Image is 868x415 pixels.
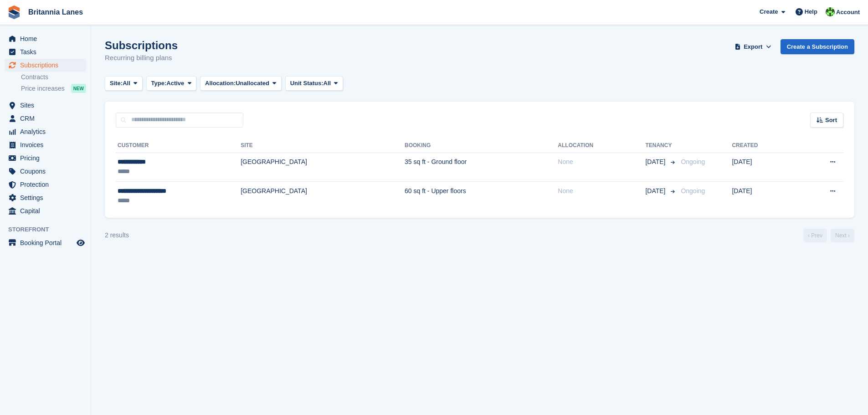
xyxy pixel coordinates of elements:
[20,205,75,217] span: Capital
[324,79,331,88] span: All
[20,191,75,204] span: Settings
[20,138,75,151] span: Invoices
[20,59,75,72] span: Subscriptions
[558,186,645,196] div: None
[825,116,837,125] span: Sort
[20,125,75,138] span: Analytics
[146,76,197,91] button: Type: Active
[241,182,405,210] td: [GEOGRAPHIC_DATA]
[558,138,645,153] th: Allocation
[681,158,705,165] span: Ongoing
[405,182,558,210] td: 60 sq ft - Upper floors
[21,84,65,93] span: Price increases
[5,205,86,217] a: menu
[826,7,835,16] img: Robert Parr
[801,229,856,242] nav: Page
[805,7,817,16] span: Help
[558,157,645,167] div: None
[645,138,677,153] th: Tenancy
[405,138,558,153] th: Booking
[732,138,796,153] th: Created
[5,112,86,125] a: menu
[105,76,143,91] button: Site: All
[20,236,75,249] span: Booking Portal
[732,153,796,182] td: [DATE]
[803,229,827,242] a: Previous
[20,178,75,191] span: Protection
[20,99,75,112] span: Sites
[681,187,705,195] span: Ongoing
[116,138,241,153] th: Customer
[760,7,778,16] span: Create
[5,99,86,112] a: menu
[105,39,178,51] h1: Subscriptions
[21,83,86,93] a: Price increases NEW
[25,5,87,20] a: Britannia Lanes
[166,79,184,88] span: Active
[21,73,86,82] a: Contracts
[836,8,860,17] span: Account
[831,229,854,242] a: Next
[645,186,667,196] span: [DATE]
[744,42,762,51] span: Export
[20,32,75,45] span: Home
[205,79,236,88] span: Allocation:
[5,138,86,151] a: menu
[151,79,167,88] span: Type:
[20,46,75,58] span: Tasks
[200,76,282,91] button: Allocation: Unallocated
[241,138,405,153] th: Site
[20,152,75,164] span: Pricing
[105,53,178,63] p: Recurring billing plans
[5,125,86,138] a: menu
[105,231,129,240] div: 2 results
[290,79,324,88] span: Unit Status:
[5,46,86,58] a: menu
[7,5,21,19] img: stora-icon-8386f47178a22dfd0bd8f6a31ec36ba5ce8667c1dd55bd0f319d3a0aa187defe.svg
[20,112,75,125] span: CRM
[20,165,75,178] span: Coupons
[733,39,773,54] button: Export
[75,237,86,248] a: Preview store
[236,79,269,88] span: Unallocated
[5,152,86,164] a: menu
[5,32,86,45] a: menu
[123,79,130,88] span: All
[5,165,86,178] a: menu
[405,153,558,182] td: 35 sq ft - Ground floor
[645,157,667,167] span: [DATE]
[5,191,86,204] a: menu
[5,236,86,249] a: menu
[8,225,91,234] span: Storefront
[285,76,343,91] button: Unit Status: All
[110,79,123,88] span: Site:
[71,84,86,93] div: NEW
[5,59,86,72] a: menu
[781,39,854,54] a: Create a Subscription
[5,178,86,191] a: menu
[732,182,796,210] td: [DATE]
[241,153,405,182] td: [GEOGRAPHIC_DATA]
